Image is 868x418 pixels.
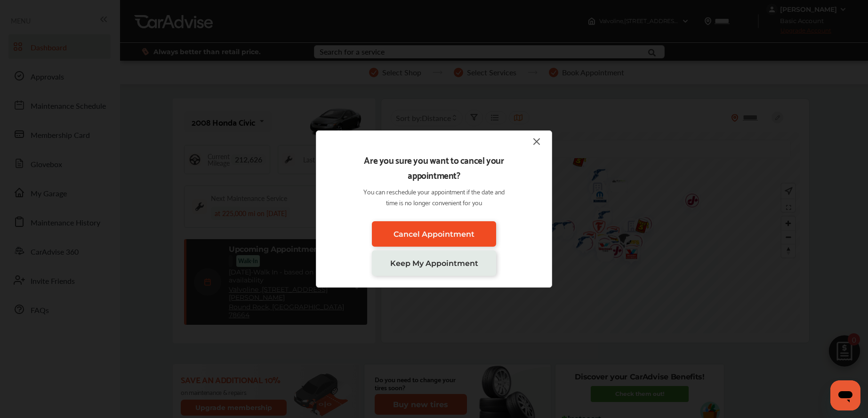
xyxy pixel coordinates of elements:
span: Cancel Appointment [394,230,474,239]
iframe: Button to launch messaging window [830,380,860,410]
p: Are you sure you want to cancel your appointment? [360,152,508,182]
a: Keep My Appointment [372,250,496,276]
a: Cancel Appointment [372,221,496,247]
img: close-icon.a004319c.svg [531,136,542,147]
span: Keep My Appointment [390,259,478,268]
p: You can reschedule your appointment if the date and time is no longer convenient for you [360,186,508,208]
